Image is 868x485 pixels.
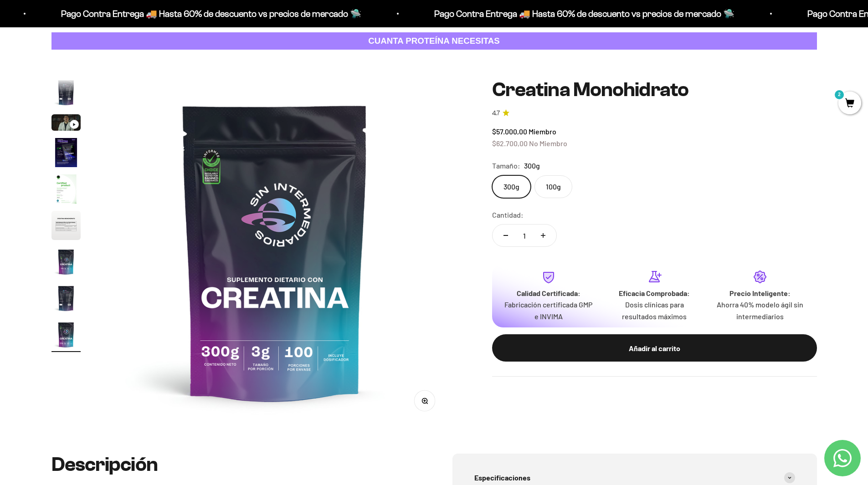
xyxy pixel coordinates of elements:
button: Reducir cantidad [493,225,519,246]
strong: Eficacia Comprobada: [619,289,690,297]
button: Ir al artículo 3 [51,114,81,133]
img: Creatina Monohidrato [51,138,81,167]
span: 300g [524,160,540,172]
h1: Creatina Monohidrato [492,79,817,101]
strong: CUANTA PROTEÍNA NECESITAS [368,36,500,46]
a: CUANTA PROTEÍNA NECESITAS [51,32,817,50]
button: Ir al artículo 5 [51,174,81,206]
a: 4.74.7 de 5.0 estrellas [492,108,817,118]
img: Creatina Monohidrato [51,247,81,276]
p: Ahorra 40% modelo ágil sin intermediarios [714,299,806,322]
div: Añadir al carrito [510,342,799,354]
img: Creatina Monohidrato [102,79,448,424]
span: $57.000,00 [492,127,527,136]
button: Ir al artículo 4 [51,138,81,170]
img: Creatina Monohidrato [51,174,81,204]
button: Ir al artículo 8 [51,284,81,316]
p: Pago Contra Entrega 🚚 Hasta 60% de descuento vs precios de mercado 🛸 [432,6,732,21]
span: $62.700,00 [492,139,528,148]
img: Creatina Monohidrato [51,78,81,107]
button: Añadir al carrito [492,334,817,362]
button: Aumentar cantidad [530,225,556,246]
button: Ir al artículo 7 [51,247,81,279]
span: Especificaciones [474,472,530,484]
span: 4.7 [492,108,500,118]
img: Creatina Monohidrato [51,320,81,349]
legend: Tamaño: [492,160,520,172]
h2: Descripción [51,454,416,475]
img: Creatina Monohidrato [51,284,81,313]
p: Fabricación certificada GMP e INVIMA [503,299,594,322]
a: 2 [838,99,861,109]
button: Ir al artículo 9 [51,320,81,352]
img: Creatina Monohidrato [51,211,81,240]
button: Ir al artículo 6 [51,211,81,243]
span: Miembro [529,127,556,136]
strong: Calidad Certificada: [517,289,580,297]
p: Pago Contra Entrega 🚚 Hasta 60% de descuento vs precios de mercado 🛸 [59,6,359,21]
label: Cantidad: [492,209,524,221]
span: No Miembro [529,139,567,148]
button: Ir al artículo 2 [51,78,81,110]
strong: Precio Inteligente: [729,289,791,297]
mark: 2 [834,89,845,100]
p: Dosis clínicas para resultados máximos [609,299,700,322]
